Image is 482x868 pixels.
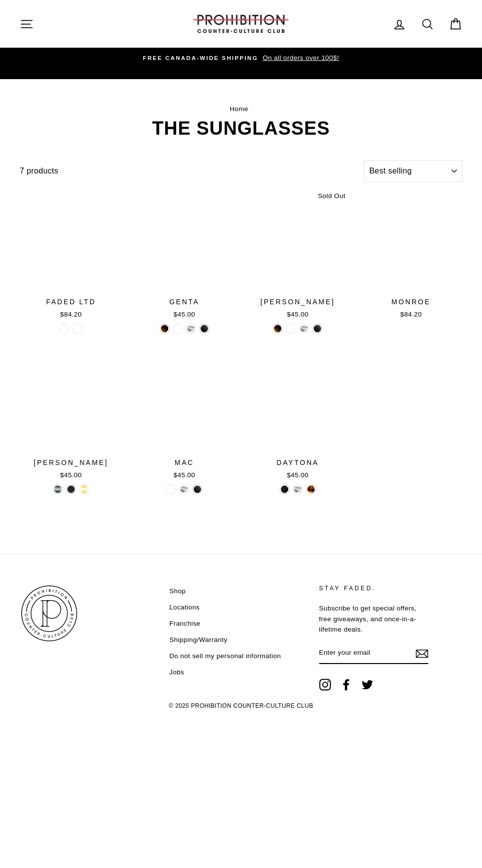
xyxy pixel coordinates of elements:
div: DAYTONA [246,458,349,468]
p: Subscribe to get special offers, free giveaways, and once-in-a-lifetime deals. [319,603,428,635]
a: DAYTONA$45.00 [246,350,349,483]
img: PROHIBITION COUNTER-CULTURE CLUB [192,15,290,33]
div: Sold Out [313,189,349,203]
div: $45.00 [133,310,236,319]
div: FADED LTD [20,297,122,307]
div: [PERSON_NAME] [246,297,349,307]
a: Do not sell my personal information [169,649,281,664]
div: $45.00 [20,470,122,480]
a: [PERSON_NAME]$45.00 [246,189,349,322]
a: MAC$45.00 [133,350,236,483]
div: $84.20 [360,310,463,319]
a: GENTA$45.00 [133,189,236,322]
nav: breadcrumbs [20,104,462,115]
a: [PERSON_NAME]$45.00 [20,350,122,483]
span: / [250,105,252,113]
a: MONROE$84.20 [360,189,463,322]
div: [PERSON_NAME] [20,458,122,468]
a: FREE CANADA-WIDE SHIPPING On all orders over 100$! [22,53,460,63]
a: FADED LTD$84.20 [20,189,122,322]
a: Jobs [169,665,184,680]
a: Locations [169,600,200,615]
a: Shop [169,584,185,599]
span: FREE CANADA-WIDE SHIPPING [143,55,258,61]
input: Enter your email [319,642,428,664]
a: Home [230,105,248,113]
div: $45.00 [246,310,349,319]
img: PROHIBITION COUNTER-CULTURE CLUB [20,584,79,643]
div: $84.20 [20,310,122,319]
span: On all orders over 100$! [260,54,339,61]
div: GENTA [133,297,236,307]
p: © 2025 PROHIBITION COUNTER-CULTURE CLUB [20,698,462,715]
div: MAC [133,458,236,468]
div: $45.00 [246,470,349,480]
a: Shipping/Warranty [169,633,227,647]
a: Franchise [169,616,200,631]
div: 7 products [20,165,360,177]
div: MONROE [360,297,463,307]
h1: THE SUNGLASSES [20,119,462,138]
p: STAY FADED. [319,584,428,593]
div: $45.00 [133,470,236,480]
